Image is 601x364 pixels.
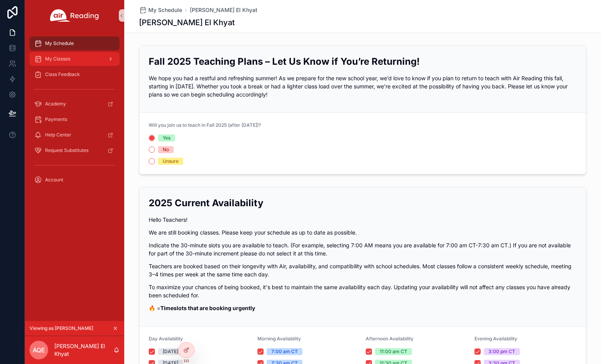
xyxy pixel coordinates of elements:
[54,342,113,358] p: [PERSON_NAME] El Khyat
[149,262,577,278] p: Teachers are booked based on their longevity with Air, availability, and compatibility with schoo...
[30,36,120,50] a: My Schedule
[149,283,577,299] p: To maximize your chances of being booked, it's best to maintain the same availability each day. U...
[25,31,124,197] div: scrollable content
[45,116,67,122] span: Payments
[149,74,577,98] p: We hope you had a restful and refreshing summer! As we prepare for the new school year, we’d love...
[45,101,66,107] span: Academy
[149,228,577,236] p: We are still booking classes. Please keep your schedule as up to date as possible.
[488,348,515,355] div: 3:00 pm CT
[30,52,120,66] a: My Classes
[163,146,169,153] div: No
[163,158,179,165] div: Unsure
[139,6,182,14] a: My Schedule
[380,348,407,355] div: 11:00 am CT
[163,348,178,355] div: [DATE]
[149,304,577,312] p: 🔥 =
[30,143,120,157] a: Request Substitutes
[45,56,70,62] span: My Classes
[366,336,413,342] span: Afternoon Availability
[30,128,120,142] a: Help Center
[257,336,301,342] span: Morning Availability
[148,6,182,14] span: My Schedule
[45,177,63,183] span: Account
[50,9,99,22] img: App logo
[149,216,577,224] p: Hello Teachers!
[149,241,577,257] p: Indicate the 30-minute slots you are available to teach. (For example, selecting 7:00 AM means yo...
[474,336,517,342] span: Evening Availability
[30,325,93,331] span: Viewing as [PERSON_NAME]
[163,135,170,141] div: Yes
[149,55,577,68] h2: Fall 2025 Teaching Plans – Let Us Know if You’re Returning!
[30,112,120,126] a: Payments
[190,6,257,14] a: [PERSON_NAME] El Khyat
[149,197,577,209] h2: 2025 Current Availability
[45,132,71,138] span: Help Center
[45,71,80,78] span: Class Feedback
[149,336,183,342] span: Day Availability
[149,122,261,128] span: Will you join us to teach in Fall 2025 (after [DATE])?
[45,147,89,154] span: Request Substitutes
[33,345,45,355] span: AQE
[139,17,235,28] h1: [PERSON_NAME] El Khyat
[30,173,120,187] a: Account
[160,305,255,311] strong: Timeslots that are booking urgently
[30,67,120,81] a: Class Feedback
[271,348,298,355] div: 7:00 am CT
[30,97,120,111] a: Academy
[45,40,74,47] span: My Schedule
